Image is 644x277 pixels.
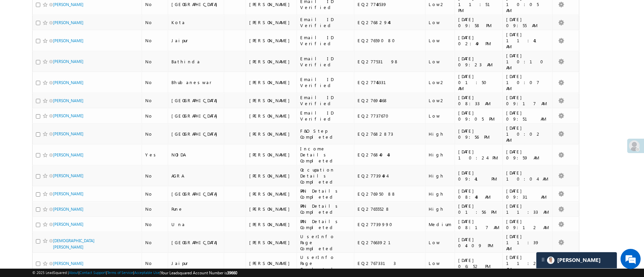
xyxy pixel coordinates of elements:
div: No [145,131,165,137]
div: [DATE] 11:39 AM [506,233,549,252]
div: [DATE] 10:07 AM [506,73,549,91]
span: Carter [557,257,601,263]
a: [PERSON_NAME] [53,38,84,43]
div: UserInfo Page Completed [300,254,351,272]
a: [PERSON_NAME] [53,131,84,136]
div: EQ27682873 [358,131,422,137]
div: [PERSON_NAME] [249,113,294,119]
em: Start Chat [91,206,122,215]
div: [PERSON_NAME] [249,97,294,103]
div: EQ27753198 [358,59,422,65]
div: Email ID Verified [300,94,351,107]
a: Terms of Service [107,270,133,275]
div: High [429,131,451,137]
div: [PERSON_NAME] [249,221,294,227]
a: [PERSON_NAME] [53,173,84,178]
div: Email ID Verified [300,16,351,28]
div: EQ27737670 [358,113,422,119]
textarea: Type your message and hit 'Enter' [9,62,122,201]
div: [PERSON_NAME] [249,131,294,137]
div: Jaipur [171,38,221,44]
div: [GEOGRAPHIC_DATA] [171,113,221,119]
div: [GEOGRAPHIC_DATA] [171,191,221,197]
div: Low [429,19,451,25]
div: EQ27655528 [358,206,422,212]
div: PAN Details Completed [300,218,351,230]
div: [DATE] 10:10 AM [506,53,549,71]
div: Income Details Completed [300,146,351,164]
div: High [429,191,451,197]
div: No [145,1,165,7]
a: [DEMOGRAPHIC_DATA][PERSON_NAME] [53,238,95,250]
a: [PERSON_NAME] [53,113,84,118]
div: [GEOGRAPHIC_DATA] [171,239,221,246]
div: Low [429,239,451,246]
a: [PERSON_NAME] [53,20,84,25]
div: [PERSON_NAME] [249,206,294,212]
div: [DATE] 06:52 PM [458,257,500,269]
a: [PERSON_NAME] [53,207,84,212]
div: [DATE] 09:23 AM [458,56,500,68]
div: No [145,113,165,119]
div: Email ID Verified [300,34,351,47]
div: No [145,97,165,103]
div: No [145,239,165,246]
span: Your Leadsquared Account Number is [161,270,237,275]
div: EQ27739990 [358,221,422,227]
div: EQ27659080 [358,38,422,44]
img: Carter [547,257,554,264]
div: EQ27743539 [358,1,422,7]
div: Kota [171,19,221,25]
div: Medium [429,221,451,227]
div: [PERSON_NAME] [249,173,294,179]
div: Minimize live chat window [110,3,126,19]
div: [DATE] 11:41 AM [506,31,549,50]
div: High [429,173,451,179]
a: [PERSON_NAME] [53,2,84,7]
div: [PERSON_NAME] [249,79,294,85]
div: No [145,38,165,44]
div: UserInfo Page Completed [300,233,351,252]
div: [DATE] 09:05 PM [458,110,500,122]
div: EQ27695088 [358,191,422,197]
div: Una [171,221,221,227]
div: [DATE] 01:56 PM [458,203,500,215]
div: No [145,221,165,227]
div: [PERSON_NAME] [249,191,294,197]
div: [DATE] 10:04 AM [506,170,549,182]
div: Low [429,260,451,266]
div: Low2 [429,97,451,103]
div: [DATE] 10:02 AM [506,125,549,143]
div: [GEOGRAPHIC_DATA] [171,131,221,137]
div: [PERSON_NAME] [249,239,294,246]
div: EQ27694368 [358,97,422,103]
div: AGRA [171,173,221,179]
div: No [145,260,165,266]
div: Bhubaneswar [171,79,221,85]
div: EQ27684043 [358,152,422,158]
span: 39660 [227,270,237,275]
a: [PERSON_NAME] [53,191,84,196]
div: Low [429,113,451,119]
div: No [145,79,165,85]
a: [PERSON_NAME] [53,222,84,227]
div: [PERSON_NAME] [249,19,294,25]
div: NOIDA [171,152,221,158]
div: [PERSON_NAME] [249,1,294,7]
div: PAN Details Completed [300,203,351,215]
a: [PERSON_NAME] [53,261,84,266]
div: EQ27673313 [358,260,422,266]
div: [DATE] 09:41 PM [458,170,500,182]
div: [DATE] 09:12 AM [506,218,549,230]
div: [DATE] 08:48 AM [458,188,500,200]
div: Email ID Verified [300,76,351,88]
div: [DATE] 08:33 AM [458,94,500,107]
div: High [429,206,451,212]
div: No [145,191,165,197]
a: [PERSON_NAME] [53,152,84,157]
div: Yes [145,152,165,158]
div: Low [429,59,451,65]
div: Email ID Verified [300,110,351,122]
a: [PERSON_NAME] [53,59,84,64]
div: [GEOGRAPHIC_DATA] [171,97,221,103]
